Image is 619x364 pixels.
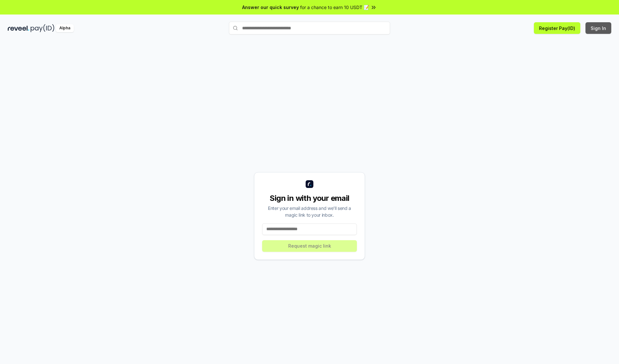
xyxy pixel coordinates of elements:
[585,22,611,34] button: Sign In
[242,4,299,11] span: Answer our quick survey
[300,4,369,11] span: for a chance to earn 10 USDT 📝
[262,205,357,218] div: Enter your email address and we’ll send a magic link to your inbox.
[534,22,580,34] button: Register Pay(ID)
[306,180,313,188] img: logo_small
[262,193,357,203] div: Sign in with your email
[56,24,74,32] div: Alpha
[31,24,54,32] img: pay_id
[8,24,29,32] img: reveel_dark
